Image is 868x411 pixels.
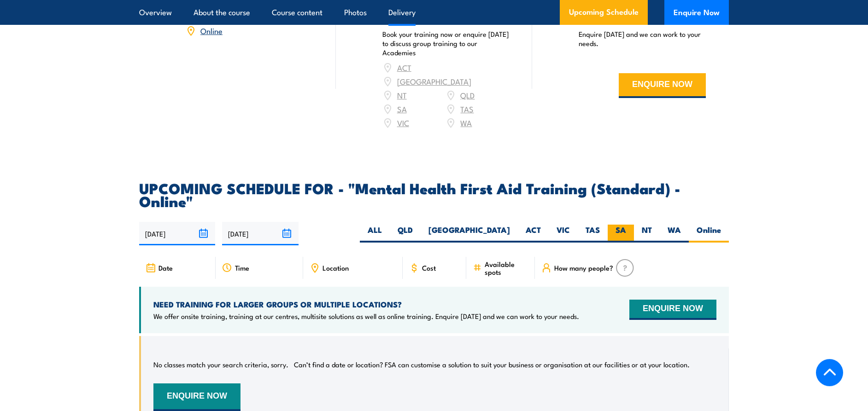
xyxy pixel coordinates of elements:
label: VIC [549,225,578,243]
label: ALL [360,225,390,243]
p: Book your training now or enquire [DATE] to discuss group training to our Academies [382,29,510,57]
label: TAS [578,225,608,243]
label: [GEOGRAPHIC_DATA] [421,225,518,243]
label: SA [608,225,634,243]
span: Time [235,264,249,272]
h2: UPCOMING SCHEDULE FOR - "Mental Health First Aid Training (Standard) - Online" [139,181,729,207]
p: Enquire [DATE] and we can work to your needs. [579,29,706,48]
button: ENQUIRE NOW [153,383,240,411]
h4: NEED TRAINING FOR LARGER GROUPS OR MULTIPLE LOCATIONS? [153,299,579,309]
button: ENQUIRE NOW [629,300,716,320]
button: ENQUIRE NOW [619,73,706,98]
span: Available spots [485,260,528,276]
span: Cost [422,264,436,272]
label: QLD [390,225,421,243]
p: We offer onsite training, training at our centres, multisite solutions as well as online training... [153,312,579,321]
p: Can’t find a date or location? FSA can customise a solution to suit your business or organisation... [294,360,690,369]
label: ACT [518,225,549,243]
input: To date [222,222,298,245]
input: From date [139,222,215,245]
label: NT [634,225,660,243]
span: How many people? [554,264,613,272]
p: No classes match your search criteria, sorry. [153,360,288,369]
span: Date [158,264,173,272]
a: Online [200,25,223,36]
span: Location [323,264,349,272]
label: Online [689,225,729,243]
label: WA [660,225,689,243]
